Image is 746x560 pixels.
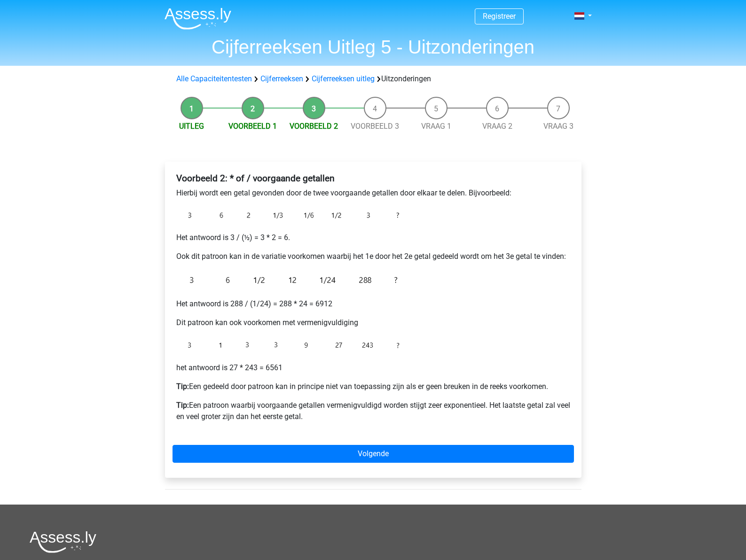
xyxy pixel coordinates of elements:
h1: Cijferreeksen Uitleg 5 - Uitzonderingen [157,36,589,58]
p: het antwoord is 27 * 243 = 6561 [176,362,570,373]
a: Volgende [173,445,574,463]
b: Tip: [176,382,189,391]
img: Exceptions_example_2_2.png [176,270,411,291]
b: Tip: [176,401,189,410]
a: Alle Capaciteitentesten [176,74,252,83]
p: Een patroon waarbij voorgaande getallen vermenigvuldigd worden stijgt zeer exponentieel. Het laat... [176,400,570,422]
div: Uitzonderingen [173,73,574,85]
a: Voorbeeld 3 [351,122,399,131]
a: Voorbeeld 2 [290,122,338,131]
a: Vraag 1 [421,122,451,131]
p: Een gedeeld door patroon kan in principe niet van toepassing zijn als er geen breuken in de reeks... [176,381,570,392]
b: Voorbeeld 2: * of / voorgaande getallen [176,173,335,184]
a: Voorbeeld 1 [228,122,277,131]
p: Het antwoord is 288 / (1/24) = 288 * 24 = 6912 [176,298,570,310]
p: Hierbij wordt een getal gevonden door de twee voorgaande getallen door elkaar te delen. Bijvoorbe... [176,187,570,199]
p: Dit patroon kan ook voorkomen met vermenigvuldiging [176,317,570,328]
a: Cijferreeksen [260,74,303,83]
a: Uitleg [179,122,204,131]
a: Vraag 2 [482,122,512,131]
a: Cijferreeksen uitleg [312,74,375,83]
a: Vraag 3 [543,122,573,131]
p: Het antwoord is 3 / (½) = 3 * 2 = 6. [176,232,570,243]
p: Ook dit patroon kan in de variatie voorkomen waarbij het 1e door het 2e getal gedeeld wordt om he... [176,251,570,262]
img: Assessly [165,8,231,30]
a: Registreer [483,12,516,21]
img: Assessly logo [30,531,96,553]
img: Exceptions_example_2_1.png [176,206,411,225]
img: Exceptions_example_2_3.png [176,336,411,355]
